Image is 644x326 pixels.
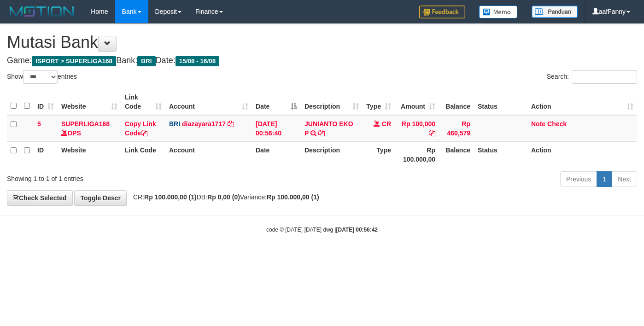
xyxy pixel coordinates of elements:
[439,141,474,168] th: Balance
[32,56,116,66] span: ISPORT > SUPERLIGA168
[439,115,474,142] td: Rp 460,579
[165,89,252,115] th: Account: activate to sort column ascending
[207,193,240,201] strong: Rp 0,00 (0)
[121,141,165,168] th: Link Code
[527,141,637,168] th: Action
[547,120,567,128] a: Check
[61,120,110,128] a: SUPERLIGA168
[58,115,121,142] td: DPS
[318,129,325,137] a: Copy JUNIANTO EKO P to clipboard
[301,141,363,168] th: Description
[7,190,73,206] a: Check Selected
[7,56,637,65] h4: Game: Bank: Date:
[363,141,395,168] th: Type
[7,33,637,52] h1: Mutasi Bank
[531,120,545,128] a: Note
[144,193,197,201] strong: Rp 100.000,00 (1)
[7,5,77,18] img: MOTION_logo.png
[182,120,226,128] a: diazayara1717
[304,120,353,137] a: JUNIANTO EKO P
[125,120,156,137] a: Copy Link Code
[419,6,465,18] img: Feedback.jpg
[252,89,301,115] th: Date: activate to sort column descending
[34,141,58,168] th: ID
[7,70,77,84] label: Show entries
[266,227,378,233] small: code © [DATE]-[DATE] dwg |
[572,70,637,84] input: Search:
[363,89,395,115] th: Type: activate to sort column ascending
[532,6,578,18] img: panduan.png
[37,120,41,128] span: 5
[479,6,518,18] img: Button%20Memo.svg
[58,141,121,168] th: Website
[439,89,474,115] th: Balance
[129,193,319,201] span: CR: DB: Variance:
[395,89,439,115] th: Amount: activate to sort column ascending
[58,89,121,115] th: Website: activate to sort column ascending
[252,141,301,168] th: Date
[267,193,319,201] strong: Rp 100.000,00 (1)
[336,227,378,233] strong: [DATE] 00:56:42
[228,120,234,128] a: Copy diazayara1717 to clipboard
[382,120,391,128] span: CR
[137,56,155,66] span: BRI
[252,115,301,142] td: [DATE] 00:56:40
[429,129,435,137] a: Copy Rp 100,000 to clipboard
[547,70,637,84] label: Search:
[597,171,612,187] a: 1
[527,89,637,115] th: Action: activate to sort column ascending
[7,170,262,183] div: Showing 1 to 1 of 1 entries
[612,171,637,187] a: Next
[176,56,220,66] span: 15/08 - 16/08
[474,141,527,168] th: Status
[169,120,180,128] span: BRI
[560,171,597,187] a: Previous
[121,89,165,115] th: Link Code: activate to sort column ascending
[474,89,527,115] th: Status
[301,89,363,115] th: Description: activate to sort column ascending
[395,115,439,142] td: Rp 100,000
[23,70,58,84] select: Showentries
[165,141,252,168] th: Account
[74,190,127,206] a: Toggle Descr
[34,89,58,115] th: ID: activate to sort column ascending
[395,141,439,168] th: Rp 100.000,00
